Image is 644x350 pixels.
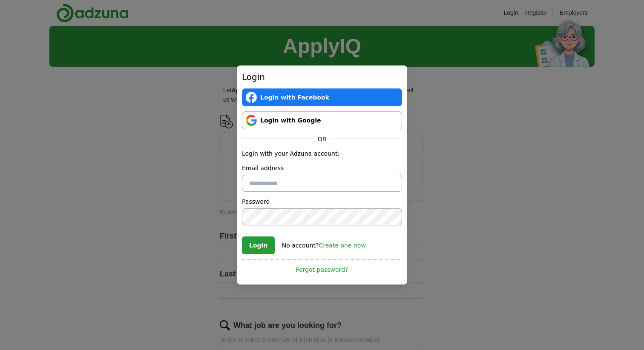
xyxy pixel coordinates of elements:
span: OR [313,134,332,144]
label: Password [242,197,402,206]
label: Email address [242,163,402,173]
button: Login [242,236,275,254]
div: No account? [282,236,366,250]
a: Login with Facebook [242,88,402,106]
h2: Login [242,71,402,83]
a: Login with Google [242,111,402,129]
a: Forgot password? [242,259,402,274]
a: Create one now [319,242,365,249]
p: Login with your Adzuna account: [242,149,402,158]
